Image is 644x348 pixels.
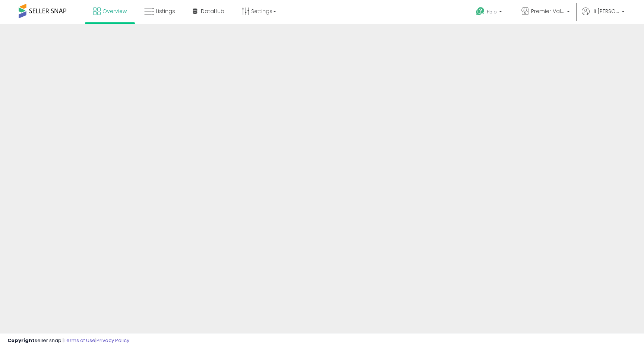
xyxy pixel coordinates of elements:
span: Overview [102,7,127,15]
span: Premier Value Marketplace LLC [531,7,565,15]
span: Help [487,9,497,15]
a: Help [470,1,509,24]
i: Get Help [476,7,485,16]
span: DataHub [201,7,224,15]
span: Hi [PERSON_NAME] [591,7,619,15]
a: Hi [PERSON_NAME] [582,7,625,24]
span: Listings [156,7,175,15]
